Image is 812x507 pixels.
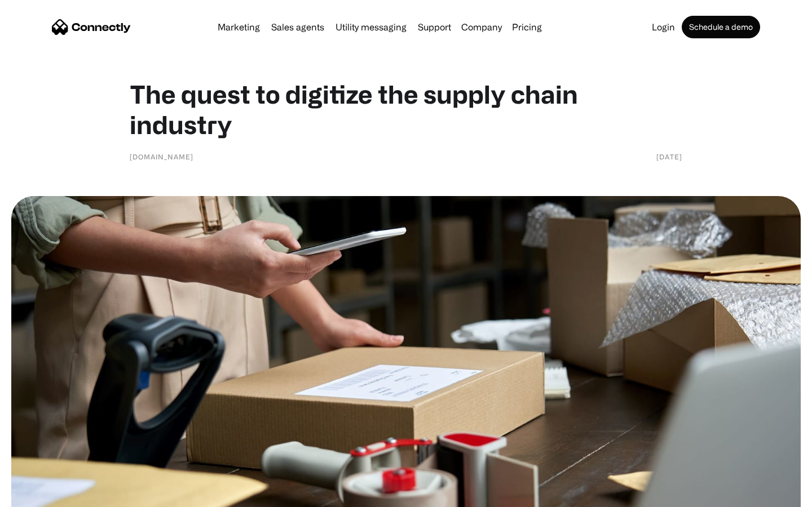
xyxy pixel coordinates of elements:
[507,23,546,32] a: Pricing
[413,23,456,32] a: Support
[267,23,329,32] a: Sales agents
[461,19,502,35] div: Company
[213,23,264,32] a: Marketing
[130,79,682,140] h1: The quest to digitize the supply chain industry
[682,16,760,38] a: Schedule a demo
[130,151,193,162] div: [DOMAIN_NAME]
[11,487,68,503] aside: Language selected: English
[647,23,679,32] a: Login
[656,151,682,162] div: [DATE]
[331,23,411,32] a: Utility messaging
[23,487,68,503] ul: Language list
